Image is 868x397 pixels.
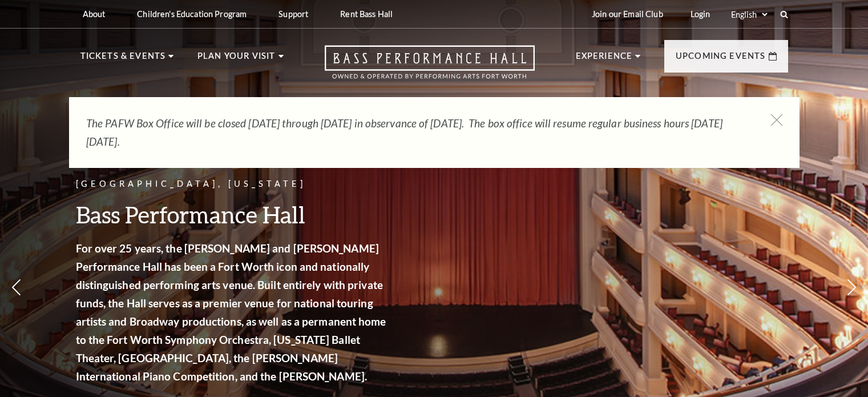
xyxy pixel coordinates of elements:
p: Tickets & Events [80,49,166,70]
p: Upcoming Events [676,49,766,70]
p: About [83,9,106,19]
p: Plan Your Visit [197,49,276,70]
h3: Bass Performance Hall [76,200,390,229]
p: Support [278,9,308,19]
p: Children's Education Program [137,9,247,19]
p: Experience [576,49,633,70]
select: Select: [729,9,769,20]
p: [GEOGRAPHIC_DATA], [US_STATE] [76,177,390,191]
strong: For over 25 years, the [PERSON_NAME] and [PERSON_NAME] Performance Hall has been a Fort Worth ico... [76,242,386,383]
p: Rent Bass Hall [340,9,393,19]
em: The PAFW Box Office will be closed [DATE] through [DATE] in observance of [DATE]. The box office ... [86,117,722,148]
